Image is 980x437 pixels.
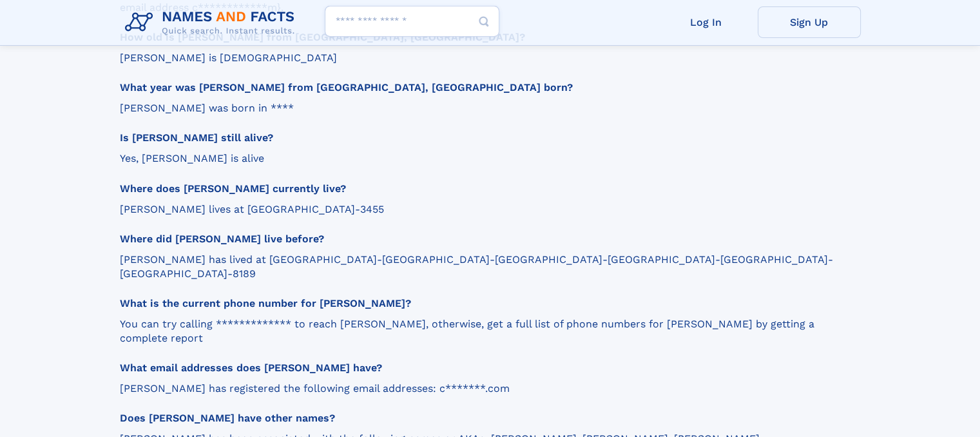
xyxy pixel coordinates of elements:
p: [PERSON_NAME] has lived at [GEOGRAPHIC_DATA]-[GEOGRAPHIC_DATA]-[GEOGRAPHIC_DATA]-[GEOGRAPHIC_DATA... [120,253,849,281]
h3: Where did [PERSON_NAME] live before? [120,232,849,246]
h3: Does [PERSON_NAME] have other names? [120,411,849,425]
p: [PERSON_NAME] is [DEMOGRAPHIC_DATA] [120,51,849,65]
h3: Where does [PERSON_NAME] currently live? [120,182,849,196]
h3: What year was [PERSON_NAME] from [GEOGRAPHIC_DATA], [GEOGRAPHIC_DATA] born? [120,81,849,95]
input: search input [325,6,499,37]
h3: What is the current phone number for [PERSON_NAME]? [120,296,849,311]
a: Sign Up [758,6,861,38]
p: You can try calling ************* to reach [PERSON_NAME], otherwise, get a full list of phone num... [120,317,849,345]
p: [PERSON_NAME] has registered the following email addresses: c*******.com [120,382,849,396]
button: Search Button [468,6,499,37]
h3: Is [PERSON_NAME] still alive? [120,131,849,145]
p: [PERSON_NAME] was born in **** [120,101,849,115]
h3: What email addresses does [PERSON_NAME] have? [120,361,849,375]
p: Yes, [PERSON_NAME] is alive [120,151,849,166]
img: Logo Names and Facts [120,5,305,40]
p: [PERSON_NAME] lives at [GEOGRAPHIC_DATA]-3455 [120,202,849,217]
a: Log In [655,6,758,38]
